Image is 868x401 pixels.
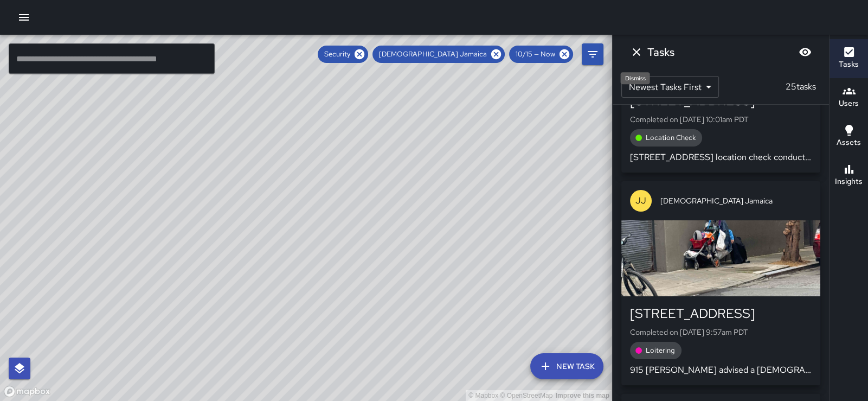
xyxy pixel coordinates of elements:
button: Dismiss [626,41,647,63]
h6: Insights [835,176,863,188]
h6: Tasks [647,43,674,61]
div: [DEMOGRAPHIC_DATA] Jamaica [372,46,505,63]
span: [DEMOGRAPHIC_DATA] Jamaica [372,49,493,60]
span: Security [318,49,357,60]
div: Security [318,46,368,63]
div: 10/15 — Now [509,46,573,63]
span: Loitering [639,345,681,356]
p: 25 tasks [781,80,820,93]
span: [DEMOGRAPHIC_DATA] Jamaica [660,195,812,206]
h6: Tasks [839,59,859,71]
h6: Users [839,98,859,110]
p: JJ [635,194,646,207]
span: 10/15 — Now [509,49,562,60]
button: Filters [582,43,603,65]
button: Blur [794,41,816,63]
button: Users [830,78,868,117]
button: New Task [530,353,603,379]
p: Completed on [DATE] 9:57am PDT [630,327,812,338]
div: [STREET_ADDRESS] [630,305,812,322]
span: Location Check [639,132,702,143]
h6: Assets [837,137,861,149]
button: Tasks [830,39,868,78]
p: 915 [PERSON_NAME] advised a [DEMOGRAPHIC_DATA] [DEMOGRAPHIC_DATA] adult to relocate due to blocki... [630,364,812,377]
p: Completed on [DATE] 10:01am PDT [630,114,812,125]
div: Dismiss [621,72,650,84]
button: Assets [830,117,868,156]
button: Insights [830,156,868,195]
p: [STREET_ADDRESS] location check conducted: All clear [630,151,812,164]
div: Newest Tasks First [621,76,719,98]
button: JJ[DEMOGRAPHIC_DATA] Jamaica[STREET_ADDRESS]Completed on [DATE] 9:57am PDTLoitering915 [PERSON_NA... [621,181,820,385]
